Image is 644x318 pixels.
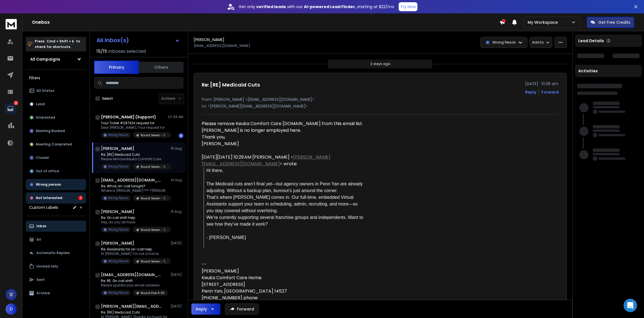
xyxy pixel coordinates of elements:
[191,303,220,315] button: Reply
[202,103,559,109] p: to: <[PERSON_NAME][EMAIL_ADDRESS][DOMAIN_NAME]>
[202,81,260,89] h1: Re: [RE] Medicaid Cuts
[101,279,168,283] p: Re: RE: On call shift
[6,19,17,29] img: logo
[26,139,86,150] button: Meeting Completed
[108,228,128,232] p: Wrong Person
[102,96,113,101] label: Select
[97,37,129,43] h1: All Inbox(s)
[578,38,604,44] p: Lead Details
[196,306,207,312] div: Reply
[6,303,17,315] button: D
[399,2,417,11] button: Try Now
[108,291,128,295] p: Wrong Person
[101,283,168,288] p: Please update your email address
[598,20,630,25] p: Get Free Credits
[206,235,246,240] span: - [PERSON_NAME]
[26,261,86,272] button: Unread only
[36,142,72,147] p: Meeting Completed
[575,65,642,77] div: Activities
[194,37,224,42] h1: [PERSON_NAME]
[141,228,168,232] p: Round Seven - 7/17
[400,4,416,9] p: Try Now
[541,89,559,95] div: Forward
[108,164,128,169] p: Wrong Person
[101,272,163,278] h1: [EMAIL_ADDRESS][DOMAIN_NAME]
[256,4,286,9] strong: verified leads
[26,288,86,299] button: Archive
[528,20,560,25] p: My Workspace
[101,240,134,246] h1: [PERSON_NAME]
[36,278,45,282] p: Sent
[525,89,536,95] button: Reply
[30,56,60,62] h1: All Campaigns
[36,291,50,295] p: Archive
[202,120,365,147] div: Please remove Keuka Comfort Care [DOMAIN_NAME] from this email list. [PERSON_NAME] is no longer e...
[101,252,168,256] p: Hi [PERSON_NAME] I’m not a home
[141,196,168,200] p: Round Seven - 7/17
[171,272,183,277] p: [DATE]
[26,192,86,204] button: Not Interested2
[202,261,207,267] span: --
[36,237,41,242] p: All
[202,140,365,147] div: [PERSON_NAME]
[171,304,183,309] p: [DATE]
[239,4,394,9] p: Get only with our starting at $22/mo
[26,152,86,163] button: Closed
[171,241,183,245] p: [DATE]
[36,264,58,269] p: Unread only
[101,247,168,252] p: Re: Assistants for on-call help
[26,179,86,190] button: Wrong person
[101,303,163,309] h1: [PERSON_NAME][EMAIL_ADDRESS][DOMAIN_NAME]
[141,291,164,295] p: Round Five 4-30
[101,125,168,130] p: Dear [PERSON_NAME], Your request for
[35,39,80,50] p: Press to check for shortcuts.
[26,274,86,285] button: Sent
[624,299,637,312] div: Open Intercom Messenger
[141,133,168,137] p: Round Seven - 7/17
[202,97,559,102] p: from: [PERSON_NAME] <[EMAIL_ADDRESS][DOMAIN_NAME]>
[525,81,559,87] p: [DATE] : 10:36 am
[26,85,86,96] button: All Status
[101,177,163,183] h1: [EMAIL_ADDRESS][DOMAIN_NAME]
[36,156,49,160] p: Closed
[101,146,134,151] h1: [PERSON_NAME]
[36,115,55,120] p: Interested
[101,121,168,125] p: Your Ticket #297324 request for
[26,74,86,82] h3: Filters
[14,101,18,105] p: 2
[26,247,86,259] button: Automatic Replies
[108,196,128,200] p: Wrong Person
[101,114,156,120] h1: [PERSON_NAME] (Support)
[370,62,390,66] p: 2 days ago
[32,19,499,26] h1: Onebox
[171,209,183,214] p: 13 Aug
[94,61,139,74] button: Primary
[36,102,45,106] p: Lead
[101,188,168,193] p: Where is [PERSON_NAME]??? *[PERSON_NAME]*
[26,99,86,110] button: Lead
[26,112,86,123] button: Interested
[206,181,364,193] span: The Medicaid cuts aren’t final yet—but agency owners in Penn Yan are already adjusting. Without a...
[97,48,107,55] span: 15 / 15
[492,40,516,45] p: Wrong Person
[36,182,61,187] p: Wrong person
[36,251,70,255] p: Automatic Replies
[179,133,183,138] div: 1
[101,209,134,214] h1: [PERSON_NAME]
[202,154,365,167] div: [DATE][DATE] 10:29 AM [PERSON_NAME] < > wrote:
[206,215,365,226] span: We’re currently supporting several franchise groups and independents. Want to see how they’ve mad...
[101,216,168,220] p: Re: On call shift help
[202,134,365,140] div: Thank you,
[202,154,330,167] a: [PERSON_NAME][EMAIL_ADDRESS][DOMAIN_NAME]
[101,152,168,157] p: Re: [RE] Medicaid Cuts
[304,4,356,9] strong: AI-powered Lead Finder,
[29,205,58,210] h3: Custom Labels
[206,195,359,213] span: That’s where [PERSON_NAME] comes in. Our full-time, embedded Virtual Assistants support your team...
[101,157,168,161] p: Please remove Keuka Comfort Care
[171,178,183,182] p: 14 Aug
[108,48,146,55] h3: Inboxes selected
[36,196,62,200] p: Not Interested
[141,259,168,264] p: Round Seven - 7/17
[587,17,634,28] button: Get Free Credits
